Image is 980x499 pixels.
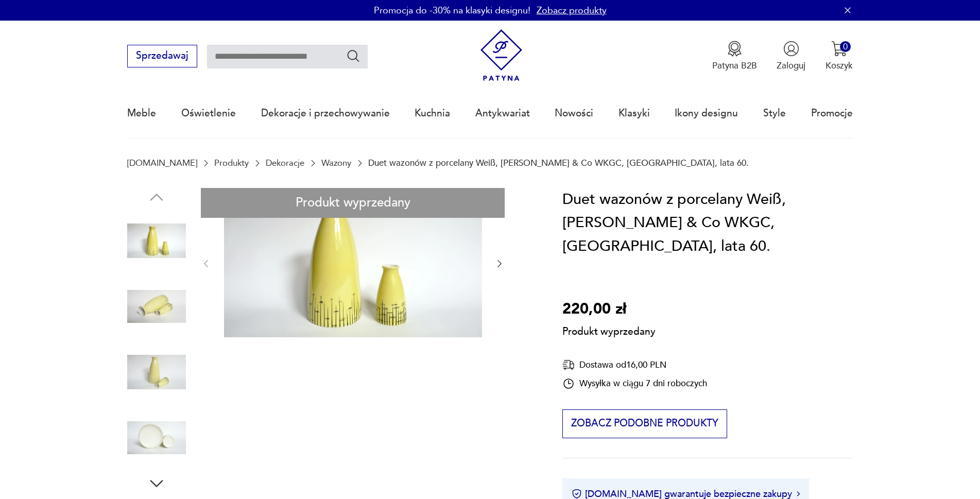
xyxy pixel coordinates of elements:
a: Dekoracje i przechowywanie [261,90,390,137]
button: Sprzedawaj [127,45,197,67]
a: Style [763,90,786,137]
img: Ikona certyfikatu [572,489,582,499]
button: 0Koszyk [826,41,853,72]
img: Ikona dostawy [562,358,575,371]
img: Patyna - sklep z meblami i dekoracjami vintage [475,29,527,81]
div: 0 [840,41,851,52]
img: Ikonka użytkownika [783,41,799,57]
a: Dekoracje [266,158,304,168]
a: Meble [127,90,156,137]
p: Produkt wyprzedany [562,321,656,339]
button: Patyna B2B [712,41,757,72]
p: 220,00 zł [562,298,656,321]
img: Ikona koszyka [831,41,847,57]
a: [DOMAIN_NAME] [127,158,197,168]
h1: Duet wazonów z porcelany Weiß, [PERSON_NAME] & Co WKGC, [GEOGRAPHIC_DATA], lata 60. [562,188,852,259]
a: Nowości [555,90,593,137]
a: Promocje [811,90,853,137]
a: Kuchnia [415,90,450,137]
a: Zobacz produkty [537,4,607,17]
p: Duet wazonów z porcelany Weiß, [PERSON_NAME] & Co WKGC, [GEOGRAPHIC_DATA], lata 60. [368,158,749,168]
div: Wysyłka w ciągu 7 dni roboczych [562,377,707,390]
img: Ikona medalu [727,41,743,57]
p: Zaloguj [777,60,805,72]
button: Szukaj [346,48,361,63]
p: Koszyk [826,60,853,72]
a: Klasyki [618,90,650,137]
a: Produkty [214,158,249,168]
div: Dostawa od 16,00 PLN [562,358,707,371]
p: Promocja do -30% na klasyki designu! [374,4,530,17]
a: Ikony designu [675,90,738,137]
a: Antykwariat [475,90,530,137]
button: Zobacz podobne produkty [562,409,727,438]
a: Sprzedawaj [127,53,197,61]
img: Ikona strzałki w prawo [797,491,800,496]
a: Oświetlenie [181,90,236,137]
a: Wazony [321,158,351,168]
p: Patyna B2B [712,60,757,72]
a: Ikona medaluPatyna B2B [712,41,757,72]
button: Zaloguj [777,41,805,72]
